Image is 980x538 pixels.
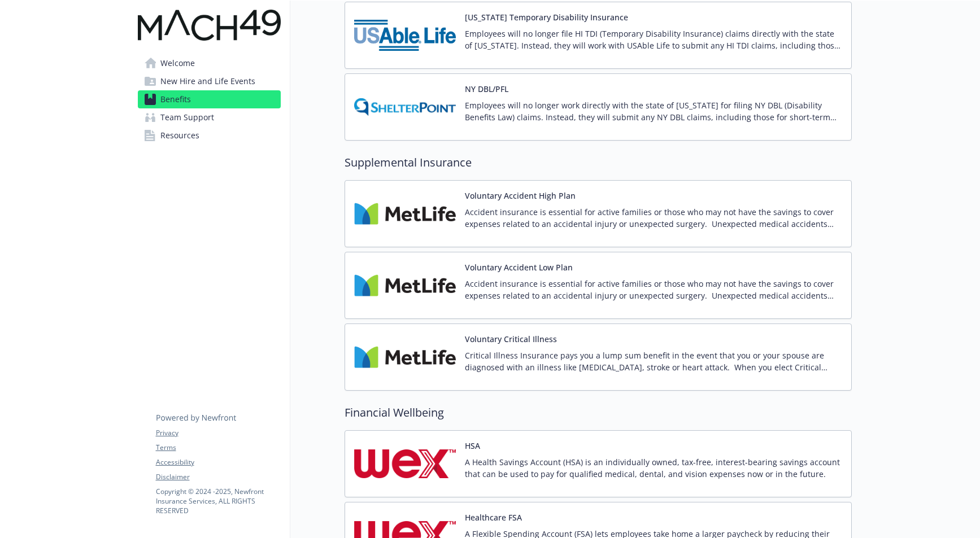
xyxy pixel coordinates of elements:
img: USAble Life carrier logo [354,11,456,59]
span: Resources [160,126,199,145]
img: ShelterPoint Life carrier logo [354,83,456,131]
h2: Financial Wellbeing [345,404,852,421]
a: Welcome [138,54,281,72]
button: Voluntary Accident Low Plan [465,261,573,273]
button: [US_STATE] Temporary Disability Insurance [465,11,628,23]
p: Critical Illness Insurance pays you a lump sum benefit in the event that you or your spouse are d... [465,349,842,373]
span: New Hire and Life Events [160,72,255,90]
a: New Hire and Life Events [138,72,281,90]
p: Accident insurance is essential for active families or those who may not have the savings to cove... [465,206,842,230]
p: Copyright © 2024 - 2025 , Newfront Insurance Services, ALL RIGHTS RESERVED [156,487,280,515]
button: Voluntary Accident High Plan [465,190,576,202]
img: Wex Inc. carrier logo [354,440,456,488]
a: Resources [138,126,281,145]
p: Employees will no longer file HI TDI (Temporary Disability Insurance) claims directly with the st... [465,28,842,51]
img: Metlife Inc carrier logo [354,333,456,381]
button: HSA [465,440,480,452]
button: Healthcare FSA [465,511,522,523]
a: Disclaimer [156,472,280,482]
span: Welcome [160,54,195,72]
button: NY DBL/PFL [465,83,508,95]
p: Employees will no longer work directly with the state of [US_STATE] for filing NY DBL (Disability... [465,99,842,123]
p: Accident insurance is essential for active families or those who may not have the savings to cove... [465,278,842,301]
h2: Supplemental Insurance [345,154,852,171]
p: A Health Savings Account (HSA) is an individually owned, tax-free, interest-bearing savings accou... [465,456,842,480]
span: Benefits [160,90,191,108]
a: Accessibility [156,457,280,467]
a: Terms [156,443,280,453]
a: Privacy [156,428,280,438]
a: Benefits [138,90,281,108]
img: Metlife Inc carrier logo [354,190,456,238]
a: Team Support [138,108,281,126]
button: Voluntary Critical Illness [465,333,557,345]
img: Metlife Inc carrier logo [354,261,456,309]
span: Team Support [160,108,214,126]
